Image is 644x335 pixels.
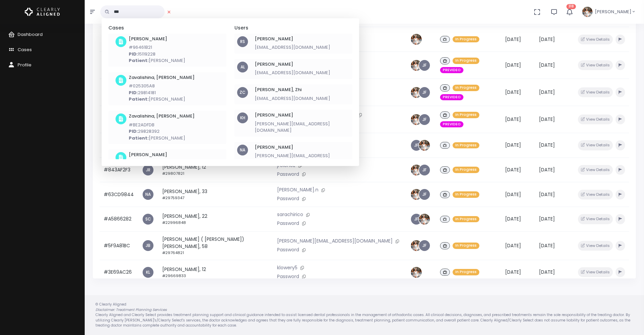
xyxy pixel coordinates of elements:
span: [DATE] [505,166,521,173]
span: [DATE] [505,36,521,43]
button: View Details [578,190,613,200]
p: [PERSON_NAME][EMAIL_ADDRESS][DOMAIN_NAME] [255,121,350,134]
span: In Progress [453,36,479,43]
b: PID: [129,89,138,96]
td: #921120B2 [100,133,138,158]
a: JF [419,240,430,251]
td: #06B89186 [100,79,138,106]
a: JF [419,60,430,71]
td: [PERSON_NAME] ( [PERSON_NAME]) [PERSON_NAME], 58 [158,231,273,260]
b: PID: [129,51,138,57]
span: In Progress [453,142,479,149]
div: NA [237,145,248,155]
div: ZC [237,87,248,98]
span: In Progress [453,269,479,275]
em: Disclaimer: Treatment Planning Services [96,307,167,312]
p: [PERSON_NAME][EMAIL_ADDRESS][DOMAIN_NAME] [277,237,402,245]
b: Patient: [129,135,149,141]
p: [PERSON_NAME][EMAIL_ADDRESS][DOMAIN_NAME] [255,152,350,166]
div: scrollable content [104,25,356,159]
span: [DATE] [539,36,555,43]
p: [PERSON_NAME] [129,135,194,142]
td: #5F9A81BC [100,231,138,260]
span: [DATE] [539,116,555,123]
h6: Zavalishina, [PERSON_NAME] [129,113,194,119]
span: In Progress [453,243,479,249]
p: #025305A8 [129,83,194,89]
p: sarachirico [277,211,402,218]
a: JF [419,189,430,200]
button: View Details [578,214,613,224]
a: JB [143,240,153,251]
td: #63CD9844 [100,182,138,207]
b: PID: [129,128,138,134]
h6: [PERSON_NAME] [255,112,350,118]
p: Password [277,273,402,280]
span: In Progress [453,216,479,223]
span: [DATE] [505,269,521,275]
div: KH [237,112,248,123]
td: [PERSON_NAME], 22 [158,207,273,232]
button: View Details [578,60,613,70]
span: Cases [18,46,32,53]
h6: [PERSON_NAME] [255,145,350,150]
p: [EMAIL_ADDRESS][DOMAIN_NAME] [255,44,330,51]
span: JF [419,165,430,175]
td: #A5866282 [100,207,138,232]
a: JF [419,87,430,98]
p: #BE2ADFDB [129,122,194,128]
p: [PERSON_NAME] [129,57,185,64]
p: #96461B21 [129,44,185,51]
td: #843AF2F3 [100,158,138,182]
span: In Progress [453,58,479,64]
a: JF [419,114,430,125]
span: [DATE] [505,142,521,148]
span: [DATE] [539,269,555,275]
span: [DATE] [539,89,555,96]
span: [PERSON_NAME] [595,8,631,15]
h5: Cases [108,25,226,31]
span: SC [143,214,153,225]
a: KL [143,267,153,278]
a: JF [411,140,422,151]
p: klowery5 [277,264,402,272]
small: #29669833 [162,273,186,278]
span: In Progress [453,167,479,173]
span: PREVIDEO [440,67,463,74]
img: Logo Horizontal [25,5,60,19]
h6: [PERSON_NAME] [255,62,330,67]
td: [PERSON_NAME], 12 [158,260,273,285]
div: AL [237,62,248,72]
td: [PERSON_NAME], 33 [158,182,273,207]
p: Password [277,171,402,178]
h5: Users [234,25,352,31]
td: #0CF71BD9 [100,27,138,52]
p: [PERSON_NAME] [129,96,194,103]
button: View Details [578,165,613,175]
span: In Progress [453,112,479,118]
h6: [PERSON_NAME] [255,36,330,42]
div: © Clearly Aligned Clearly Aligned and Clearly Select provides treatment planning support and clin... [89,302,640,328]
p: [PERSON_NAME].n [277,186,402,194]
button: View Details [578,241,613,251]
p: [EMAIL_ADDRESS][DOMAIN_NAME] [255,95,330,102]
td: #5A75B377 [100,106,138,133]
span: PREVIDEO [440,121,463,128]
p: 29814181 [129,89,194,96]
td: [PERSON_NAME], 12 [158,158,273,182]
b: Patient: [129,96,149,102]
button: View Details [578,114,613,124]
h6: Zavalishina, [PERSON_NAME] [129,75,194,80]
h6: [PERSON_NAME], Zhi [255,87,330,92]
td: #732DAEBD [100,52,138,79]
span: [DATE] [505,116,521,123]
small: #29807821 [162,171,184,176]
span: [DATE] [539,142,555,148]
span: [DATE] [539,215,555,222]
span: 318 [566,4,576,9]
